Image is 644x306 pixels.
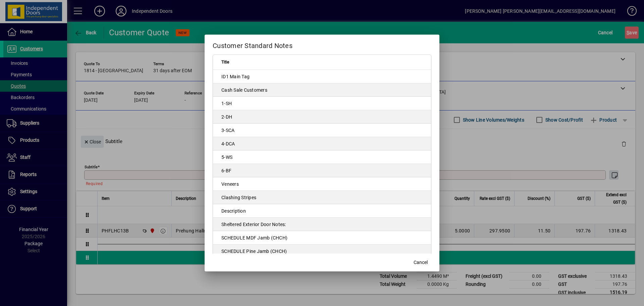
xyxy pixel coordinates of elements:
td: Description [213,204,431,218]
td: 4-DCA [213,137,431,150]
td: ID1 Main Tag [213,70,431,83]
td: Clashing Stripes [213,191,431,204]
td: 6-BF [213,164,431,177]
span: Cancel [414,259,428,266]
td: Cash Sale Customers [213,83,431,97]
button: Cancel [410,257,431,269]
td: SCHEDULE Pine Jamb (CHCH) [213,245,431,258]
td: 3-SCA [213,124,431,137]
td: 2-DH [213,110,431,124]
td: Sheltered Exterior Door Notes: [213,218,431,231]
td: SCHEDULE MDF Jamb (CHCH) [213,231,431,245]
td: 1-SH [213,97,431,110]
td: 5-WS [213,150,431,164]
span: Title [221,58,229,66]
h2: Customer Standard Notes [205,35,439,54]
td: Veneers [213,177,431,191]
